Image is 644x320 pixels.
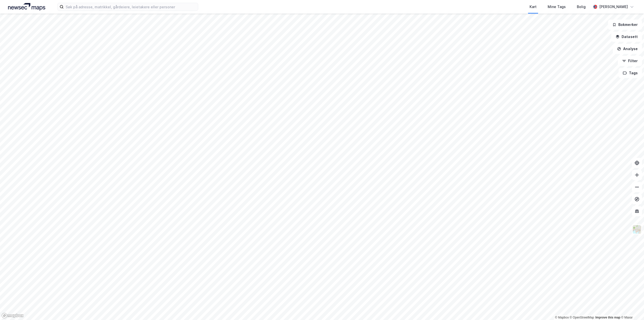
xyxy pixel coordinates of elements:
a: OpenStreetMap [570,316,594,319]
iframe: Chat Widget [619,296,644,320]
div: [PERSON_NAME] [599,4,628,10]
div: Kart [530,4,537,10]
a: Mapbox homepage [2,313,24,318]
a: Improve this map [595,316,620,319]
button: Filter [618,56,642,66]
input: Søk på adresse, matrikkel, gårdeiere, leietakere eller personer [64,3,198,11]
button: Bokmerker [608,20,642,30]
a: Mapbox [555,316,569,319]
button: Tags [619,68,642,78]
img: Z [632,225,642,234]
img: logo.a4113a55bc3d86da70a041830d287a7e.svg [8,3,45,11]
button: Datasett [611,32,642,42]
div: Bolig [577,4,586,10]
div: Kontrollprogram for chat [619,296,644,320]
div: Mine Tags [548,4,566,10]
button: Analyse [613,44,642,54]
